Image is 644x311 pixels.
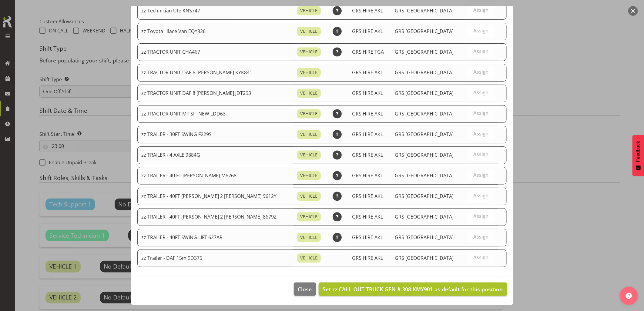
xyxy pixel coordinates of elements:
td: zz TRACTOR UNIT MITSI - NEW LDD63 [137,105,293,123]
span: GRS [GEOGRAPHIC_DATA] [395,8,454,14]
span: GRS HIRE AKL [352,172,383,179]
td: zz Technician Ute KNS747 [137,2,293,20]
span: GRS [GEOGRAPHIC_DATA] [395,193,454,200]
span: Assign [473,69,488,75]
span: Assign [473,213,488,219]
span: Assign [473,90,488,96]
td: zz TRAILER - 40FT [PERSON_NAME] 2 [PERSON_NAME] 8679Z [137,208,293,226]
td: zz Toyota Hiace Van EQY826 [137,23,293,40]
span: GRS [GEOGRAPHIC_DATA] [395,131,454,138]
span: GRS HIRE AKL [352,152,383,159]
td: zz TRACTOR UNIT DAF 8 [PERSON_NAME] JDT293 [137,85,293,102]
span: VEHICLE [300,8,317,14]
span: GRS [GEOGRAPHIC_DATA] [395,111,454,117]
span: Assign [473,48,488,55]
span: GRS HIRE AKL [352,8,383,14]
span: VEHICLE [300,193,317,200]
span: VEHICLE [300,152,317,159]
span: VEHICLE [300,255,317,262]
span: GRS HIRE AKL [352,234,383,241]
span: VEHICLE [300,234,317,241]
img: help-xxl-2.png [626,293,632,299]
span: Assign [473,234,488,240]
span: VEHICLE [300,90,317,97]
span: VEHICLE [300,111,317,117]
span: GRS HIRE AKL [352,28,383,35]
span: VEHICLE [300,69,317,76]
button: Feedback - Show survey [632,135,644,176]
span: Assign [473,110,488,116]
span: Assign [473,193,488,199]
span: GRS [GEOGRAPHIC_DATA] [395,69,454,76]
span: VEHICLE [300,172,317,179]
span: GRS HIRE AKL [352,69,383,76]
span: GRS [GEOGRAPHIC_DATA] [395,49,454,55]
span: GRS [GEOGRAPHIC_DATA] [395,214,454,220]
span: Assign [473,255,488,261]
button: Set zz CALL OUT TRUCK GEN # 308 KMY901 as default for this position [319,283,507,296]
span: VEHICLE [300,49,317,55]
td: zz TRAILER - 4 AXLE 9884G [137,146,293,164]
span: GRS HIRE AKL [352,90,383,97]
span: VEHICLE [300,131,317,138]
span: GRS [GEOGRAPHIC_DATA] [395,172,454,179]
span: GRS HIRE AKL [352,214,383,220]
span: GRS [GEOGRAPHIC_DATA] [395,90,454,97]
span: GRS [GEOGRAPHIC_DATA] [395,234,454,241]
span: Set zz CALL OUT TRUCK GEN # 308 KMY901 as default for this position [323,286,503,293]
span: Assign [473,28,488,34]
span: GRS [GEOGRAPHIC_DATA] [395,28,454,35]
span: GRS [GEOGRAPHIC_DATA] [395,152,454,159]
td: zz TRACTOR UNIT DAF 6 [PERSON_NAME] KYK841 [137,64,293,82]
td: zz TRAILER - 40FT [PERSON_NAME] 2 [PERSON_NAME] 9612Y [137,188,293,205]
span: GRS HIRE AKL [352,193,383,200]
span: GRS HIRE TGA [352,49,384,55]
span: Assign [473,172,488,178]
span: Feedback [636,141,641,162]
span: Close [298,285,312,293]
td: zz TRACTOR UNIT CHA467 [137,43,293,61]
td: zz TRAILER - 40FT SWING LIFT 627AR [137,229,293,246]
span: GRS [GEOGRAPHIC_DATA] [395,255,454,262]
span: Assign [473,131,488,137]
span: VEHICLE [300,214,317,220]
td: zz Trailer - DAF 15m 9D375 [137,249,293,267]
span: Assign [473,152,488,158]
span: GRS HIRE AKL [352,255,383,262]
span: VEHICLE [300,28,317,35]
span: GRS HIRE AKL [352,131,383,138]
td: zz TRAILER - 40 FT [PERSON_NAME] M6268 [137,167,293,185]
span: Assign [473,7,488,13]
button: Close [294,283,316,296]
td: zz TRAILER - 30FT SWING F229S [137,126,293,143]
span: GRS HIRE AKL [352,111,383,117]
